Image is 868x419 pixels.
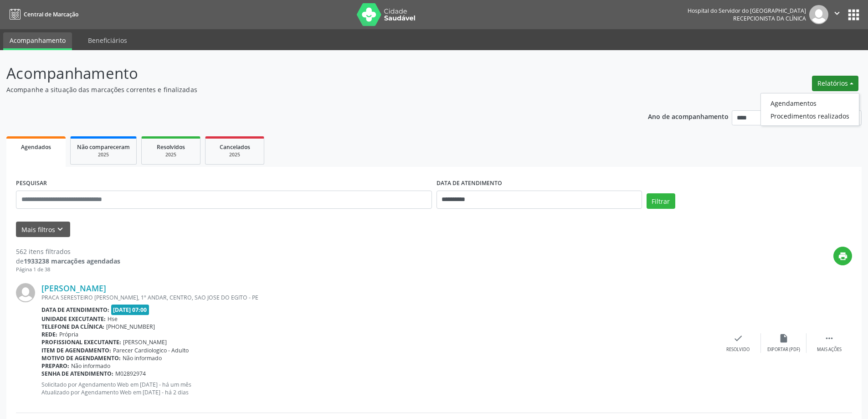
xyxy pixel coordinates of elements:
b: Preparo: [41,362,69,370]
div: 2025 [77,151,130,158]
b: Unidade executante: [41,315,106,323]
p: Solicitado por Agendamento Web em [DATE] - há um mês Atualizado por Agendamento Web em [DATE] - h... [41,381,715,396]
span: Resolvidos [157,143,185,151]
div: Mais ações [817,347,842,353]
div: PRACA SERESTEIRO [PERSON_NAME], 1º ANDAR, CENTRO, SAO JOSE DO EGITO - PE [41,294,715,301]
b: Item de agendamento: [41,347,111,354]
img: img [16,283,35,302]
i: keyboard_arrow_down [55,224,65,234]
label: PESQUISAR [16,176,47,191]
span: Agendados [21,143,51,151]
button: Filtrar [647,193,675,209]
div: Página 1 de 38 [16,266,120,274]
div: Resolvido [726,347,750,353]
a: Acompanhamento [3,32,72,50]
a: Central de Marcação [6,7,78,22]
a: [PERSON_NAME] [41,283,106,293]
span: Recepcionista da clínica [733,15,806,22]
span: Cancelados [220,143,250,151]
img: img [809,5,828,24]
strong: 1933238 marcações agendadas [24,257,120,265]
p: Ano de acompanhamento [648,110,729,122]
p: Acompanhamento [6,62,605,85]
span: Própria [59,331,78,338]
b: Data de atendimento: [41,306,109,314]
i: print [838,251,848,261]
a: Beneficiários [82,32,134,48]
b: Motivo de agendamento: [41,354,121,362]
div: Exportar (PDF) [767,347,800,353]
button:  [828,5,846,24]
i:  [824,333,834,343]
span: [PHONE_NUMBER] [106,323,155,331]
b: Senha de atendimento: [41,370,113,378]
span: Hse [108,315,118,323]
span: Não informado [123,354,162,362]
span: Não informado [71,362,110,370]
button: apps [846,7,862,23]
b: Rede: [41,331,57,338]
div: Hospital do Servidor do [GEOGRAPHIC_DATA] [688,7,806,15]
b: Profissional executante: [41,338,121,346]
span: Parecer Cardiologico - Adulto [113,347,189,354]
span: [PERSON_NAME] [123,338,167,346]
i: check [733,333,743,343]
span: Central de Marcação [24,10,78,18]
div: 2025 [148,151,194,158]
span: M02892974 [115,370,146,378]
b: Telefone da clínica: [41,323,104,331]
p: Acompanhe a situação das marcações correntes e finalizadas [6,85,605,94]
i:  [832,8,842,18]
button: Mais filtroskeyboard_arrow_down [16,222,70,238]
ul: Relatórios [760,93,859,126]
button: Relatórios [812,76,858,91]
button: print [833,247,852,265]
div: 2025 [212,151,257,158]
span: Não compareceram [77,143,130,151]
div: 562 itens filtrados [16,247,120,256]
span: [DATE] 07:00 [111,305,149,315]
a: Agendamentos [761,97,859,109]
div: de [16,256,120,266]
label: DATA DE ATENDIMENTO [437,176,502,191]
i: insert_drive_file [779,333,789,343]
a: Procedimentos realizados [761,109,859,122]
